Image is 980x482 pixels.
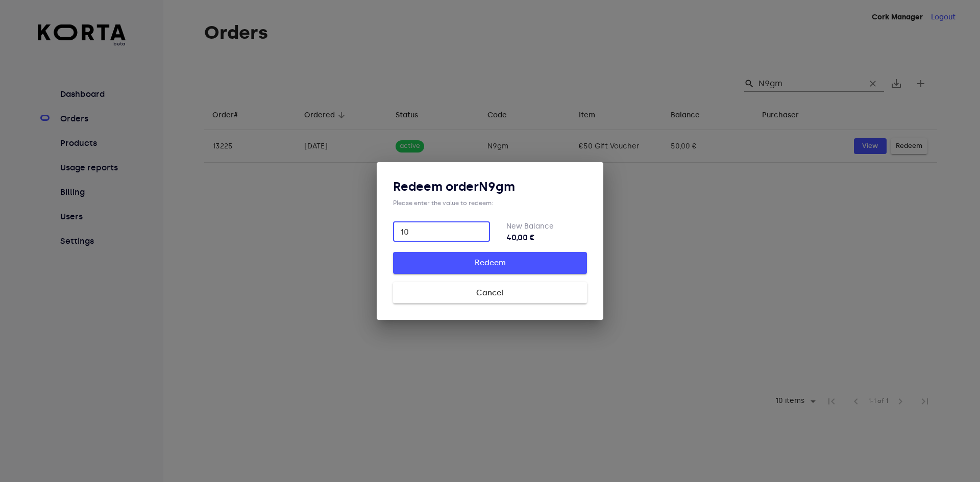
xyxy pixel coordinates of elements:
[393,179,587,195] h3: Redeem order N9gm
[409,256,571,269] span: Redeem
[506,232,587,244] strong: 40,00 €
[506,222,554,231] label: New Balance
[393,199,587,207] div: Please enter the value to redeem:
[393,252,587,273] button: Redeem
[393,282,587,303] button: Cancel
[409,286,571,299] span: Cancel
